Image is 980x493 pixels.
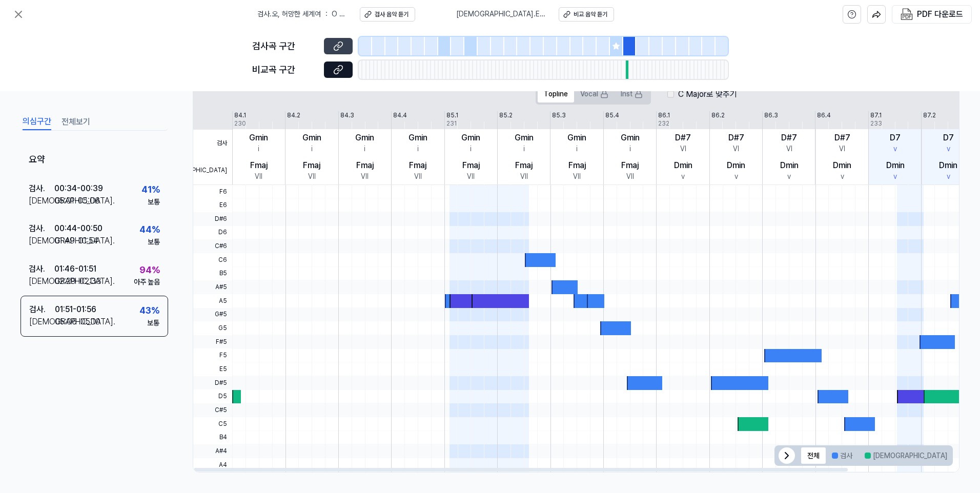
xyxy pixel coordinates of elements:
[872,10,881,19] img: share
[901,8,913,20] img: PDF Download
[287,111,300,120] div: 84.2
[139,222,160,237] div: 44 %
[499,111,513,120] div: 85.2
[801,447,826,464] button: 전체
[727,159,745,172] div: Dmin
[414,172,422,182] div: VII
[302,132,321,144] div: Gmin
[193,321,232,335] span: G5
[834,132,850,144] div: D#7
[658,111,670,120] div: 86.1
[355,132,374,144] div: Gmin
[515,132,534,144] div: Gmin
[899,6,965,23] button: PDF 다운로드
[148,237,160,248] div: 보통
[55,316,100,328] div: 05:06 - 05:10
[29,182,54,195] div: 검사 .
[626,172,634,182] div: VII
[675,132,691,144] div: D#7
[193,226,232,240] span: D6
[870,119,882,128] div: 233
[29,303,55,316] div: 검사 .
[538,86,574,102] button: Topline
[193,444,232,458] span: A#4
[733,144,739,154] div: VI
[193,376,232,390] span: D#5
[833,159,851,172] div: Dmin
[252,63,318,77] div: 비교곡 구간
[567,132,586,144] div: Gmin
[515,159,533,172] div: Fmaj
[193,335,232,349] span: F#5
[193,239,232,253] span: C#6
[62,114,90,130] button: 전체보기
[193,267,232,281] span: B5
[939,159,957,172] div: Dmin
[193,417,232,431] span: C5
[250,159,268,172] div: Fmaj
[462,159,480,172] div: Fmaj
[552,111,566,120] div: 85.3
[29,222,54,235] div: 검사 .
[843,5,861,24] button: help
[54,222,103,235] div: 00:44 - 00:50
[193,157,232,184] span: [DEMOGRAPHIC_DATA]
[520,172,528,182] div: VII
[23,114,51,130] button: 의심구간
[574,86,615,102] button: Vocal
[893,144,897,154] div: v
[568,159,586,172] div: Fmaj
[409,159,426,172] div: Fmaj
[629,144,631,154] div: i
[257,9,348,19] span: 검사 . 오, 허망한 세계여 ： O hollow world
[786,144,792,154] div: VI
[340,111,354,120] div: 84.3
[615,86,649,102] button: Inst
[356,159,374,172] div: Fmaj
[193,212,232,226] span: D#6
[870,111,882,120] div: 87.1
[249,132,268,144] div: Gmin
[29,235,54,247] div: [DEMOGRAPHIC_DATA] .
[29,195,54,207] div: [DEMOGRAPHIC_DATA] .
[859,447,953,464] button: [DEMOGRAPHIC_DATA]
[375,10,409,19] div: 검사 음악 듣기
[826,447,859,464] button: 검사
[947,172,950,182] div: v
[193,389,232,403] span: D5
[621,132,640,144] div: Gmin
[252,39,318,54] div: 검사곡 구간
[147,318,159,328] div: 보통
[311,144,313,154] div: i
[364,144,365,154] div: i
[576,144,578,154] div: i
[29,275,54,287] div: [DEMOGRAPHIC_DATA] .
[303,159,320,172] div: Fmaj
[193,198,232,212] span: E6
[361,172,369,182] div: VII
[839,144,845,154] div: VI
[234,111,246,120] div: 84.1
[417,144,419,154] div: i
[680,144,686,154] div: VI
[193,294,232,308] span: A5
[29,316,55,328] div: [DEMOGRAPHIC_DATA] .
[193,403,232,417] span: C#5
[573,172,581,182] div: VII
[258,144,259,154] div: i
[734,172,738,182] div: v
[559,7,614,22] button: 비교 음악 듣기
[764,111,778,120] div: 86.3
[681,172,685,182] div: v
[141,182,160,197] div: 41 %
[193,130,232,157] span: 검사
[947,144,950,154] div: v
[728,132,744,144] div: D#7
[308,172,316,182] div: VII
[523,144,525,154] div: i
[409,132,427,144] div: Gmin
[360,7,415,22] button: 검사 음악 듣기
[193,308,232,322] span: G#5
[193,280,232,294] span: A#5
